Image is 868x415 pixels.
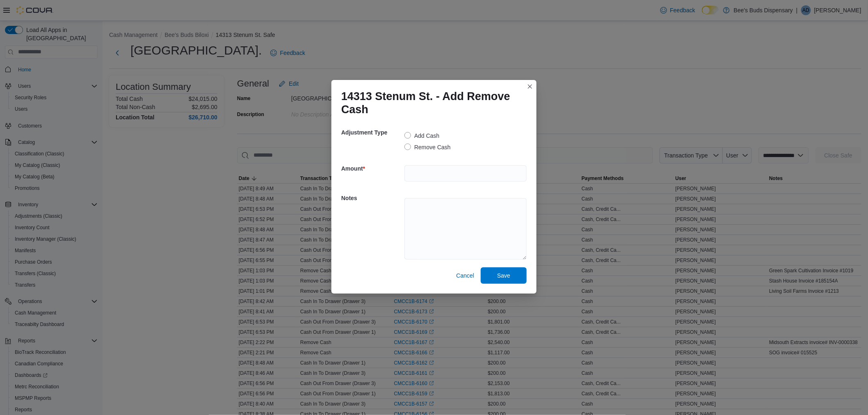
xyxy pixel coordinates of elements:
[341,124,403,141] h5: Adjustment Type
[453,267,477,284] button: Cancel
[456,271,474,280] span: Cancel
[497,271,510,280] span: Save
[525,82,535,91] button: Closes this modal window
[404,131,439,141] label: Add Cash
[404,142,451,152] label: Remove Cash
[341,190,403,206] h5: Notes
[481,267,527,284] button: Save
[341,90,520,116] h1: 14313 Stenum St. - Add Remove Cash
[341,160,403,177] h5: Amount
